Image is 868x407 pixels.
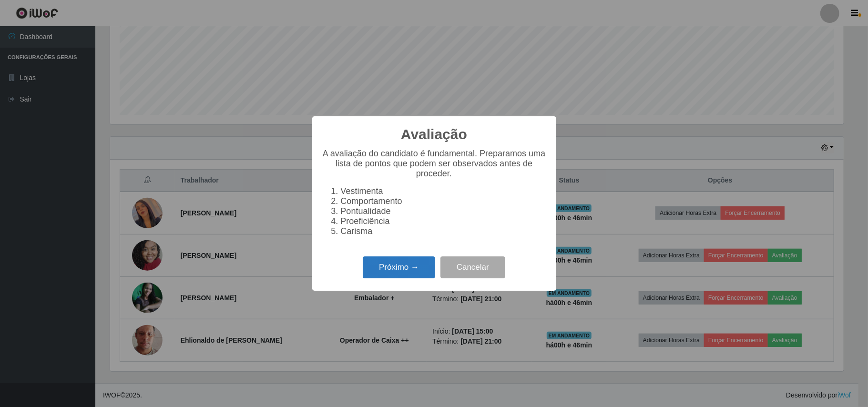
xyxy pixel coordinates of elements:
h2: Avaliação [401,126,467,143]
button: Próximo → [363,256,435,279]
button: Cancelar [440,256,505,279]
li: Proeficiência [341,216,547,226]
li: Pontualidade [341,206,547,216]
p: A avaliação do candidato é fundamental. Preparamos uma lista de pontos que podem ser observados a... [322,149,547,179]
li: Comportamento [341,196,547,206]
li: Vestimenta [341,186,547,196]
li: Carisma [341,226,547,236]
